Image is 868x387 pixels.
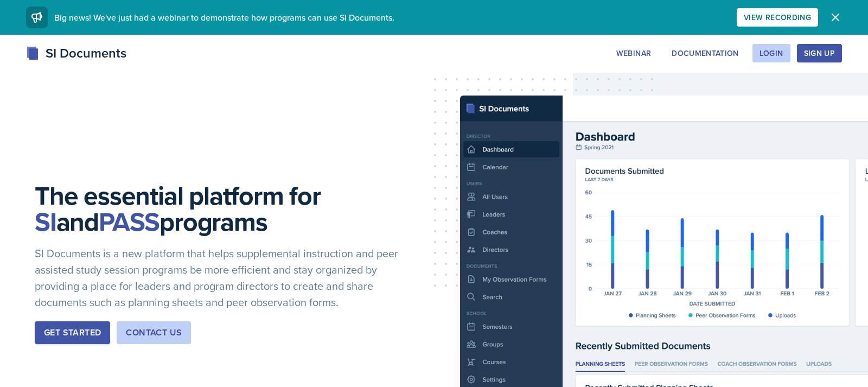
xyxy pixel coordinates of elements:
[744,13,811,22] div: View Recording
[126,326,182,339] div: Contact Us
[665,44,746,62] button: Documentation
[616,49,651,58] div: Webinar
[672,49,739,58] div: Documentation
[752,44,790,62] button: Login
[737,8,818,27] button: View Recording
[54,11,394,23] span: Big news! We've just had a webinar to demonstrate how programs can use SI Documents.
[117,321,191,344] button: Contact Us
[26,43,126,63] div: SI Documents
[35,321,110,344] button: Get Started
[44,326,101,339] div: Get Started
[797,44,842,62] button: Sign Up
[609,44,658,62] button: Webinar
[804,49,835,58] div: Sign Up
[759,49,783,58] div: Login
